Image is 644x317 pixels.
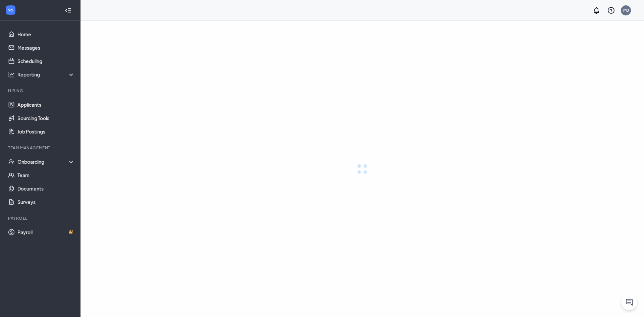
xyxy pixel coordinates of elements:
[17,182,75,195] a: Documents
[8,71,15,78] svg: Analysis
[17,28,75,41] a: Home
[17,225,75,239] a: PayrollCrown
[8,88,73,94] div: Hiring
[17,111,75,125] a: Sourcing Tools
[17,54,75,68] a: Scheduling
[621,294,637,310] button: ChatActive
[592,6,600,14] svg: Notifications
[17,125,75,138] a: Job Postings
[623,7,629,13] div: M0
[65,7,71,14] svg: Collapse
[17,98,75,111] a: Applicants
[17,71,75,78] div: Reporting
[8,145,73,151] div: Team Management
[8,215,73,221] div: Payroll
[607,6,615,14] svg: QuestionInfo
[8,158,15,165] svg: UserCheck
[625,298,633,306] svg: ChatActive
[17,195,75,209] a: Surveys
[7,7,14,13] svg: WorkstreamLogo
[17,168,75,182] a: Team
[17,158,75,165] div: Onboarding
[17,41,75,54] a: Messages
